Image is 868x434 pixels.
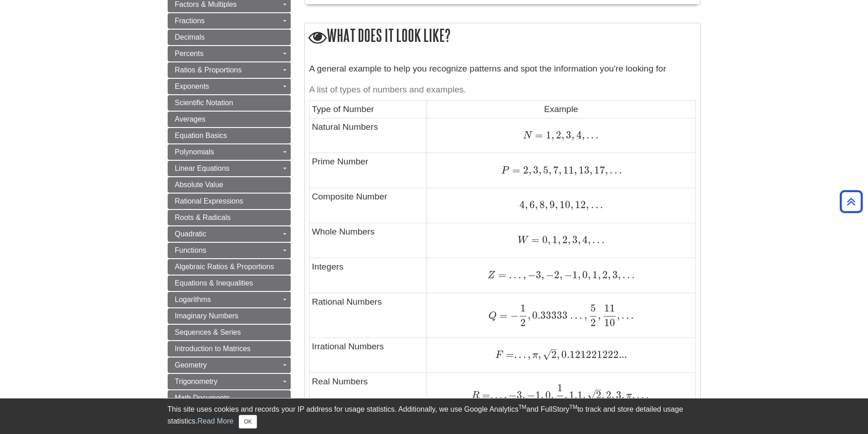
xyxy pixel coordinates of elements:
[168,128,291,143] a: Equation Basics
[574,129,581,141] span: 4
[175,361,207,369] span: Geometry
[168,243,291,258] a: Functions
[608,269,611,281] span: ,
[601,389,604,401] span: ,
[520,317,526,329] span: 2
[309,118,427,153] td: Natural Numbers
[175,132,227,139] span: Equation Basics
[175,214,231,221] span: Roots & Radicals
[541,269,544,281] span: ,
[591,317,596,329] span: 2
[588,269,591,281] span: ,
[591,234,605,246] span: …
[536,269,541,281] span: 3
[168,210,291,225] a: Roots & Radicals
[168,374,291,389] a: Trigonometry
[175,230,206,238] span: Quadratic
[175,263,274,271] span: Algebraic Ratios & Proportions
[495,350,503,360] span: F
[175,17,205,25] span: Fractions
[530,309,568,322] span: 0.33333
[578,234,580,246] span: ,
[535,389,541,401] span: 1
[582,129,585,141] span: ,
[560,269,562,281] span: ,
[175,82,210,90] span: Exponents
[561,164,574,176] span: 11
[309,188,427,223] td: Composite Number
[594,199,598,211] span: .
[598,269,601,281] span: ,
[580,234,588,246] span: 4
[168,177,291,193] a: Absolute Value
[168,95,291,111] a: Scientific Notation
[523,131,532,141] span: N
[624,391,632,401] span: π
[617,309,620,322] span: ,
[509,164,520,176] span: =
[548,234,550,246] span: ,
[488,311,497,321] span: Q
[175,148,214,156] span: Polynomials
[596,383,601,396] span: –
[530,350,538,360] span: π
[168,13,291,29] a: Fractions
[560,234,568,246] span: 2
[571,129,574,141] span: ,
[587,389,596,401] span: √
[586,199,589,211] span: ,
[567,389,583,401] span: 1.1
[589,129,594,141] span: .
[507,389,517,401] span: −
[572,269,578,281] span: 1
[544,269,554,281] span: −
[309,80,696,100] caption: A list of types of numbers and examples.
[554,269,560,281] span: 2
[604,317,615,329] span: 10
[168,226,291,242] a: Quadratic
[490,389,493,401] span: .
[604,389,611,401] span: 2
[621,389,624,401] span: ,
[175,33,205,41] span: Decimals
[541,164,549,176] span: 5
[522,389,525,401] span: ,
[573,199,586,211] span: 12
[521,269,526,281] span: ,
[559,164,561,176] span: ,
[589,199,593,211] span: .
[517,348,521,361] span: .
[427,101,695,118] td: Example
[175,345,251,352] span: Introduction to Matrices
[501,166,509,176] span: P
[309,153,427,188] td: Prime Number
[555,199,558,211] span: ,
[551,389,554,401] span: ,
[598,309,601,322] span: ,
[582,309,587,322] span: ,
[632,389,635,401] span: ,
[585,129,589,141] span: .
[558,199,570,211] span: 10
[549,164,551,176] span: ,
[175,394,230,402] span: Math Documents
[175,50,204,57] span: Percents
[168,79,291,94] a: Exponents
[543,129,551,141] span: 1
[168,194,291,209] a: Rational Expressions
[528,309,530,322] span: ,
[592,164,605,176] span: 17
[175,0,237,8] span: Factors & Multiples
[168,325,291,340] a: Sequences & Series
[529,164,531,176] span: ,
[574,164,577,176] span: ,
[596,389,601,401] span: 2
[598,199,603,211] span: .
[614,389,621,401] span: 3
[175,115,205,123] span: Averages
[620,309,634,322] span: …
[175,66,242,74] span: Ratios & Proportions
[197,417,233,425] a: Read More
[502,389,507,401] span: ,
[168,161,291,176] a: Linear Equations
